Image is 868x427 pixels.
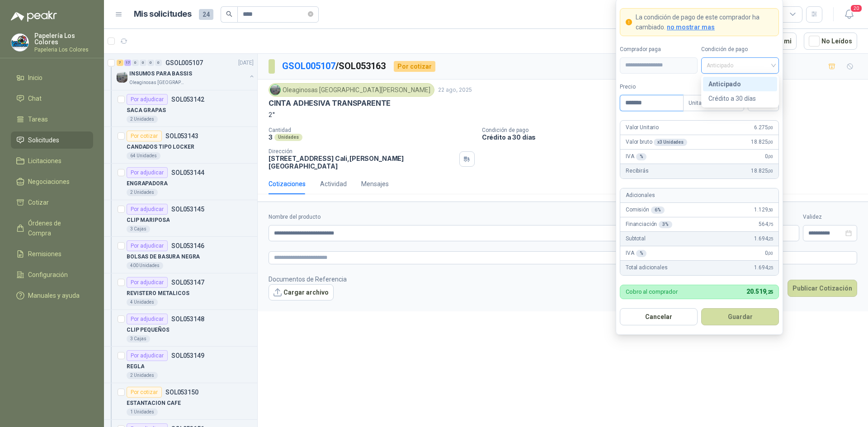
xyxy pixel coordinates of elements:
[171,169,204,176] p: SOL053144
[269,274,347,284] p: Documentos de Referencia
[707,59,774,72] span: Anticipado
[134,8,192,21] h1: Mis solicitudes
[127,189,158,196] div: 2 Unidades
[127,262,163,269] div: 400 Unidades
[104,273,257,310] a: Por adjudicarSOL053147REVISTERO METALICOS4 Unidades
[11,245,93,263] a: Remisiones
[768,222,773,227] span: ,75
[104,347,257,383] a: Por adjudicarSOL053149REGLA2 Unidades
[636,153,647,160] div: %
[127,94,168,105] div: Por adjudicar
[28,114,48,124] span: Tareas
[127,204,168,215] div: Por adjudicar
[127,277,168,288] div: Por adjudicar
[127,326,169,334] p: CLIP PEQUEÑOS
[759,220,773,229] span: 564
[104,90,257,127] a: Por adjudicarSOL053142SACA GRAPAS2 Unidades
[155,60,162,66] div: 0
[171,352,204,359] p: SOL053149
[11,34,28,51] img: Company Logo
[104,383,257,420] a: Por cotizarSOL053150ESTANTACION CAFE1 Unidades
[626,123,659,132] p: Valor Unitario
[117,60,123,66] div: 7
[768,154,773,159] span: ,00
[708,94,772,103] div: Crédito a 30 días
[127,372,158,379] div: 2 Unidades
[127,335,150,343] div: 3 Cajas
[308,10,313,19] span: close-circle
[320,179,347,189] div: Actividad
[104,127,257,164] a: Por cotizarSOL053143CANDADOS TIPO LOCKER64 Unidades
[620,83,683,91] label: Precio
[651,206,665,214] div: 6 %
[626,19,632,25] span: exclamation-circle
[850,4,863,13] span: 20
[269,213,673,221] label: Nombre del producto
[238,59,254,67] p: [DATE]
[689,96,739,110] span: Unitario
[117,72,127,83] img: Company Logo
[165,389,198,395] p: SOL053150
[754,235,773,243] span: 1.694
[269,83,434,97] div: Oleaginosas [GEOGRAPHIC_DATA][PERSON_NAME]
[11,131,93,149] a: Solicitudes
[11,215,93,242] a: Órdenes de Compra
[127,408,158,416] div: 1 Unidades
[129,79,186,86] p: Oleaginosas [GEOGRAPHIC_DATA][PERSON_NAME]
[768,251,773,256] span: ,00
[127,216,170,225] p: CLIP MARIPOSA
[127,289,189,298] p: REVISTERO METALICOS
[11,111,93,128] a: Tareas
[11,266,93,283] a: Configuración
[394,61,435,72] div: Por cotizar
[768,125,773,130] span: ,00
[269,284,334,300] button: Cargar archivo
[438,86,472,94] p: 22 ago, 2025
[127,299,158,306] div: 4 Unidades
[28,94,42,103] span: Chat
[768,169,773,174] span: ,00
[765,152,773,161] span: 0
[147,60,154,66] div: 0
[274,134,302,141] div: Unidades
[11,173,93,190] a: Negociaciones
[269,155,456,170] p: [STREET_ADDRESS] Cali , [PERSON_NAME][GEOGRAPHIC_DATA]
[654,139,687,146] div: x 3 Unidades
[626,167,649,175] p: Recibirás
[269,127,475,133] p: Cantidad
[104,237,257,273] a: Por adjudicarSOL053146BOLSAS DE BASURA NEGRA400 Unidades
[104,310,257,347] a: Por adjudicarSOL053148CLIP PEQUEÑOS3 Cajas
[754,263,773,272] span: 1.694
[626,152,646,161] p: IVA
[11,152,93,169] a: Licitaciones
[28,177,70,187] span: Negociaciones
[199,9,213,20] span: 24
[708,79,772,89] div: Anticipado
[841,6,857,23] button: 20
[659,221,672,228] div: 3 %
[165,133,198,139] p: SOL053143
[701,45,779,54] label: Condición de pago
[140,60,146,66] div: 0
[127,387,162,398] div: Por cotizar
[11,69,93,86] a: Inicio
[226,11,232,17] span: search
[269,133,273,141] p: 3
[626,206,665,214] p: Comisión
[768,140,773,145] span: ,00
[28,156,61,166] span: Licitaciones
[626,191,655,200] p: Adicionales
[482,133,864,141] p: Crédito a 30 días
[129,70,192,78] p: INSUMOS PARA BASSIS
[620,45,698,54] label: Comprador paga
[282,59,387,73] p: / SOL053163
[751,138,773,146] span: 18.825
[620,308,698,325] button: Cancelar
[270,85,280,95] img: Company Logo
[636,250,647,257] div: %
[768,265,773,270] span: ,25
[11,90,93,107] a: Chat
[28,270,68,280] span: Configuración
[626,138,687,146] p: Valor bruto
[269,99,391,108] p: CINTA ADHESIVA TRANSPARENTE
